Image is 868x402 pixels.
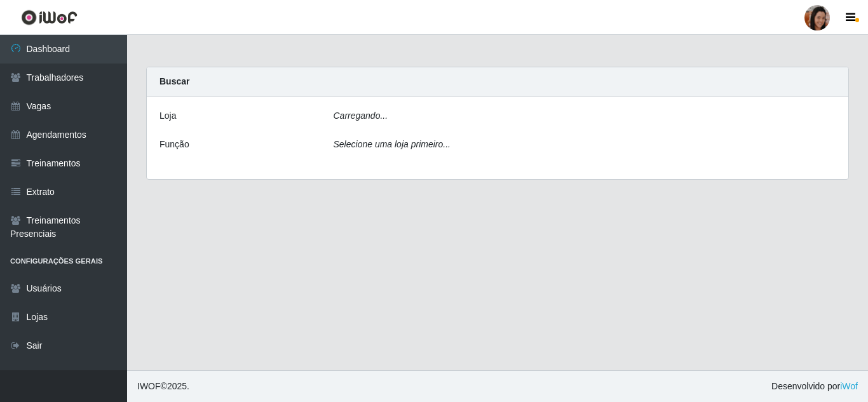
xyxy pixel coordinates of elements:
i: Carregando... [334,111,388,121]
span: IWOF [137,381,161,391]
img: CoreUI Logo [21,10,78,25]
i: Selecione uma loja primeiro... [334,139,451,149]
strong: Buscar [159,76,189,86]
label: Função [159,138,189,151]
span: © 2025 . [137,380,189,393]
label: Loja [159,109,176,123]
a: iWof [840,381,858,391]
span: Desenvolvido por [771,380,858,393]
